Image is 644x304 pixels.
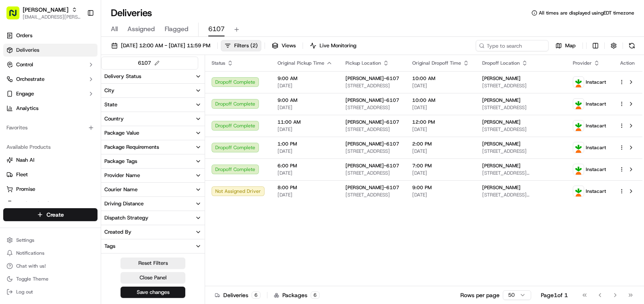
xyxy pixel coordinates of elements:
button: Control [3,58,97,71]
div: State [104,101,117,108]
button: [DATE] 12:00 AM - [DATE] 11:59 PM [108,40,214,51]
span: Assigned [127,24,155,34]
span: 6:00 PM [278,163,333,169]
div: Dispatch Strategy [104,214,148,222]
span: [DATE] [412,192,469,198]
span: [DATE] [278,148,333,154]
span: [PERSON_NAME]-6107 [345,184,399,191]
div: Action [619,60,636,66]
span: [PERSON_NAME] [482,119,521,125]
a: Nash AI [6,156,94,164]
img: profile_instacart_ahold_partner.png [573,77,584,87]
button: Notifications [3,247,97,259]
span: Provider [573,60,592,66]
span: 11:00 AM [278,119,333,125]
img: profile_instacart_ahold_partner.png [573,164,584,175]
a: Fleet [6,171,94,178]
a: Orders [3,29,97,42]
span: 8:00 PM [278,184,333,191]
button: Driving Distance [101,197,205,211]
span: 9:00 AM [278,75,333,82]
a: Promise [6,186,94,193]
span: [DATE] [412,148,469,154]
input: Type to search [476,40,549,51]
span: [DATE] [278,126,333,133]
span: [DATE] [412,170,469,176]
button: Chat with us! [3,260,97,272]
span: [PERSON_NAME]-6107 [345,163,399,169]
span: All [111,24,118,34]
img: profile_instacart_ahold_partner.png [573,99,584,109]
button: Engage [3,87,97,100]
span: Dropoff Location [482,60,520,66]
button: Close Panel [121,272,185,283]
span: [PERSON_NAME] [482,141,521,147]
button: Log out [3,286,97,298]
span: [DATE] 12:00 AM - [DATE] 11:59 PM [121,42,210,49]
button: [PERSON_NAME][EMAIL_ADDRESS][PERSON_NAME][DOMAIN_NAME] [3,3,84,23]
button: Package Tags [101,154,205,168]
span: Map [565,42,576,49]
span: Analytics [16,105,38,112]
span: 7:00 PM [412,163,469,169]
span: Instacart [586,188,606,194]
span: Views [282,42,296,49]
span: [PERSON_NAME] [482,163,521,169]
span: Original Dropoff Time [412,60,461,66]
span: Create [47,211,64,219]
span: Log out [16,289,33,295]
span: [DATE] [278,170,333,176]
span: [STREET_ADDRESS][PERSON_NAME] [482,170,560,176]
button: Created By [101,225,205,239]
p: Rows per page [460,291,500,299]
span: [PERSON_NAME] [482,184,521,191]
div: 6 [311,291,320,299]
span: Flagged [165,24,189,34]
a: Product Catalog [6,200,94,207]
span: Deliveries [16,46,39,54]
span: Instacart [586,101,606,107]
div: 6107 [138,59,161,68]
div: Driving Distance [104,200,144,207]
button: Promise [3,183,97,196]
span: Instacart [586,122,606,129]
span: Orders [16,32,32,39]
button: Country [101,112,205,126]
div: Package Tags [104,158,137,165]
h1: Deliveries [111,6,152,19]
span: Orchestrate [16,76,44,83]
button: [EMAIL_ADDRESS][PERSON_NAME][DOMAIN_NAME] [23,14,80,20]
span: [STREET_ADDRESS] [345,192,399,198]
span: [STREET_ADDRESS] [482,104,560,111]
div: Delivery Status [104,73,141,80]
span: [DATE] [412,104,469,111]
div: 6 [252,291,261,299]
span: [DATE] [412,126,469,133]
div: City [104,87,114,94]
span: [DATE] [278,104,333,111]
span: [STREET_ADDRESS] [482,82,560,89]
span: [PERSON_NAME]-6107 [345,119,399,125]
a: Deliveries [3,44,97,57]
span: [PERSON_NAME]-6107 [345,141,399,147]
button: Delivery Status [101,70,205,83]
span: Status [212,60,225,66]
div: Country [104,115,124,122]
button: City [101,84,205,97]
span: 9:00 PM [412,184,469,191]
div: Tags [104,243,115,250]
span: [DATE] [278,82,333,89]
button: Package Value [101,126,205,140]
button: Reset Filters [121,258,185,269]
button: Product Catalog [3,197,97,210]
span: 10:00 AM [412,75,469,82]
button: Live Monitoring [306,40,360,51]
span: Settings [16,237,34,243]
div: Courier Name [104,186,138,193]
div: Page 1 of 1 [541,291,568,299]
span: [STREET_ADDRESS] [345,148,399,154]
div: Packages [274,291,320,299]
span: Instacart [586,144,606,151]
button: Filters(2) [221,40,261,51]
